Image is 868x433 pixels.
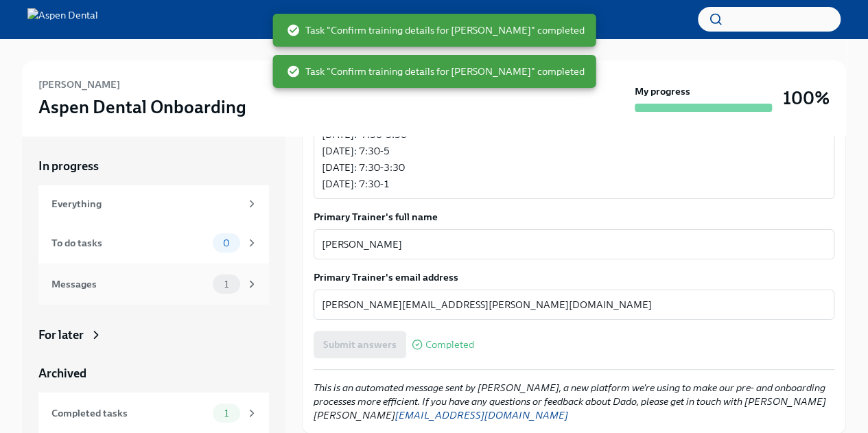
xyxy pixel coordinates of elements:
a: Archived [38,365,269,382]
h6: [PERSON_NAME] [38,77,120,92]
label: Primary Trainer's full name [314,210,834,224]
div: Messages [51,277,207,292]
span: Task "Confirm training details for [PERSON_NAME]" completed [286,65,585,78]
div: Completed tasks [51,406,207,421]
textarea: [PERSON_NAME][EMAIL_ADDRESS][PERSON_NAME][DOMAIN_NAME] [322,296,826,313]
span: Task "Confirm training details for [PERSON_NAME]" completed [286,23,585,37]
div: For later [38,327,84,343]
textarea: [DATE]: 7:30-5 [DATE]: 7:30-3:30 [DATE]: 7:30-5 [DATE]: 7:30-3:30 [DATE]: 7:30-1 [322,110,826,192]
div: Everything [51,196,240,211]
a: Everything [38,185,269,222]
a: For later [38,327,269,343]
a: [EMAIL_ADDRESS][DOMAIN_NAME] [395,409,568,421]
div: To do tasks [51,235,207,250]
a: Messages1 [38,264,269,305]
span: 0 [215,238,238,248]
span: Completed [425,340,474,350]
strong: My progress [635,84,690,98]
span: 1 [216,279,237,290]
em: This is an automated message sent by [PERSON_NAME], a new platform we're using to make our pre- a... [314,382,826,421]
img: Aspen Dental [27,8,98,30]
a: In progress [38,158,269,174]
a: To do tasks0 [38,222,269,264]
textarea: [PERSON_NAME] [322,236,826,253]
label: Primary Trainer's email address [314,270,834,284]
h3: Aspen Dental Onboarding [38,95,246,119]
span: 1 [216,408,237,419]
h3: 100% [783,86,830,110]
